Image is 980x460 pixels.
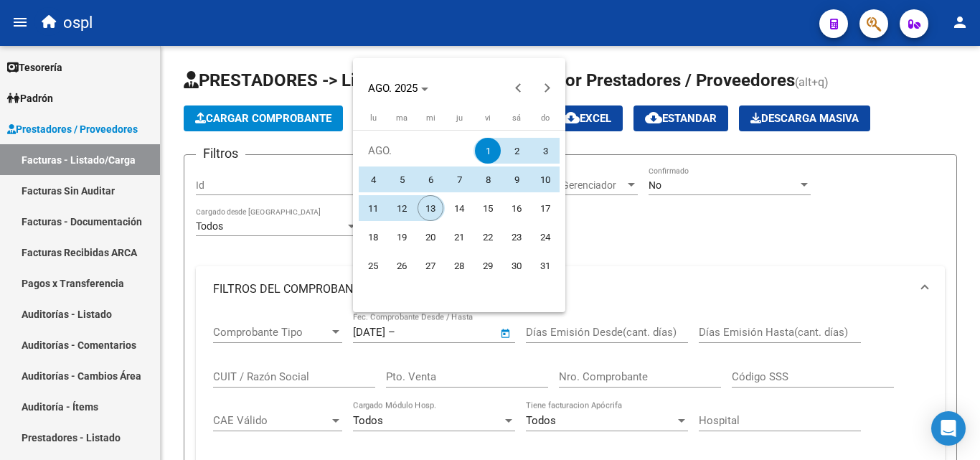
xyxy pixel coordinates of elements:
button: 11 de agosto de 2025 [359,194,387,222]
button: 18 de agosto de 2025 [359,222,387,251]
span: 24 [532,224,558,250]
button: Previous month [504,74,533,103]
button: 23 de agosto de 2025 [502,222,531,251]
span: 20 [418,224,443,250]
span: mi [426,113,435,123]
span: ma [396,113,407,123]
span: 7 [446,166,472,192]
span: 17 [532,195,558,221]
span: 1 [475,138,501,164]
span: 12 [389,195,415,221]
button: 29 de agosto de 2025 [473,251,502,280]
span: 6 [418,166,443,192]
button: Next month [533,74,562,103]
span: AGO. 2025 [368,82,418,95]
span: 14 [446,195,472,221]
button: 26 de agosto de 2025 [387,251,416,280]
button: 15 de agosto de 2025 [473,194,502,222]
span: sá [512,113,521,123]
button: 5 de agosto de 2025 [387,165,416,194]
button: 6 de agosto de 2025 [416,165,445,194]
button: 21 de agosto de 2025 [445,222,473,251]
span: ju [456,113,463,123]
button: 25 de agosto de 2025 [359,251,387,280]
span: 15 [475,195,501,221]
span: 13 [418,195,443,221]
button: 19 de agosto de 2025 [387,222,416,251]
span: 18 [360,224,386,250]
span: 25 [360,253,386,278]
button: 22 de agosto de 2025 [473,222,502,251]
button: 31 de agosto de 2025 [531,251,560,280]
button: 17 de agosto de 2025 [531,194,560,222]
button: 1 de agosto de 2025 [473,136,502,165]
div: Open Intercom Messenger [931,411,966,446]
span: 22 [475,224,501,250]
button: 2 de agosto de 2025 [502,136,531,165]
button: Choose month and year [362,75,434,101]
button: 27 de agosto de 2025 [416,251,445,280]
button: 13 de agosto de 2025 [416,194,445,222]
button: 16 de agosto de 2025 [502,194,531,222]
span: 5 [389,166,415,192]
span: 2 [504,138,529,164]
span: 10 [532,166,558,192]
span: 29 [475,253,501,278]
span: vi [485,113,491,123]
button: 12 de agosto de 2025 [387,194,416,222]
button: 9 de agosto de 2025 [502,165,531,194]
button: 14 de agosto de 2025 [445,194,473,222]
span: 28 [446,253,472,278]
span: 19 [389,224,415,250]
span: 3 [532,138,558,164]
span: 27 [418,253,443,278]
button: 4 de agosto de 2025 [359,165,387,194]
button: 7 de agosto de 2025 [445,165,473,194]
span: 30 [504,253,529,278]
td: AGO. [359,136,473,165]
span: 21 [446,224,472,250]
button: 30 de agosto de 2025 [502,251,531,280]
button: 10 de agosto de 2025 [531,165,560,194]
button: 24 de agosto de 2025 [531,222,560,251]
span: lu [370,113,377,123]
span: do [541,113,550,123]
span: 8 [475,166,501,192]
span: 9 [504,166,529,192]
span: 23 [504,224,529,250]
button: 28 de agosto de 2025 [445,251,473,280]
span: 16 [504,195,529,221]
span: 11 [360,195,386,221]
button: 8 de agosto de 2025 [473,165,502,194]
button: 20 de agosto de 2025 [416,222,445,251]
span: 4 [360,166,386,192]
button: 3 de agosto de 2025 [531,136,560,165]
span: 31 [532,253,558,278]
span: 26 [389,253,415,278]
